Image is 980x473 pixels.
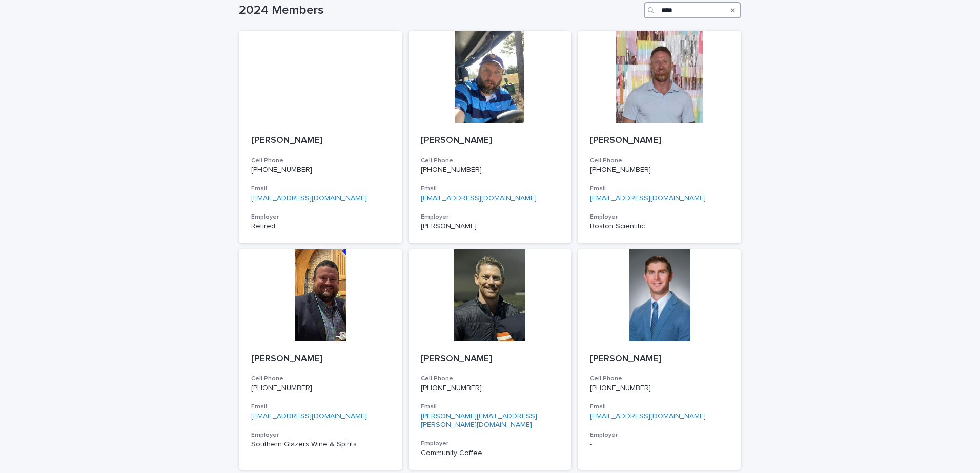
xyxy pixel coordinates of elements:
input: Search [644,2,741,18]
h3: Cell Phone [590,157,729,165]
h3: Email [251,403,390,411]
a: [EMAIL_ADDRESS][DOMAIN_NAME] [251,195,367,202]
a: [PHONE_NUMBER] [421,384,482,392]
h3: Email [421,185,560,193]
a: [PHONE_NUMBER] [590,166,651,174]
h3: Employer [421,213,560,221]
a: [PHONE_NUMBER] [251,166,312,174]
h3: Cell Phone [251,157,390,165]
h3: Employer [251,213,390,221]
a: [PERSON_NAME]Cell Phone[PHONE_NUMBER]Email[EMAIL_ADDRESS][DOMAIN_NAME]EmployerRetired [239,31,402,243]
h3: Email [590,185,729,193]
h3: Cell Phone [590,375,729,383]
h3: Cell Phone [421,157,560,165]
p: [PERSON_NAME] [421,354,560,365]
h3: Employer [421,440,560,448]
a: [EMAIL_ADDRESS][DOMAIN_NAME] [590,195,706,202]
p: [PERSON_NAME] [251,135,390,146]
h1: 2024 Members [239,3,640,18]
a: [PHONE_NUMBER] [590,384,651,392]
a: [EMAIL_ADDRESS][DOMAIN_NAME] [590,413,706,420]
p: Community Coffee [421,449,560,458]
p: [PERSON_NAME] [590,135,729,146]
p: Southern Glazers Wine & Spirits [251,440,390,449]
h3: Email [421,403,560,411]
p: - [590,440,729,449]
a: [PERSON_NAME]Cell Phone[PHONE_NUMBER]Email[EMAIL_ADDRESS][DOMAIN_NAME]Employer- [578,249,741,470]
a: [EMAIL_ADDRESS][DOMAIN_NAME] [421,195,537,202]
p: [PERSON_NAME] [421,222,560,231]
a: [PERSON_NAME]Cell Phone[PHONE_NUMBER]Email[EMAIL_ADDRESS][DOMAIN_NAME]EmployerSouthern Glazers Wi... [239,249,402,470]
h3: Email [251,185,390,193]
a: [EMAIL_ADDRESS][DOMAIN_NAME] [251,413,367,420]
h3: Employer [251,431,390,439]
a: [PHONE_NUMBER] [251,384,312,392]
a: [PERSON_NAME][EMAIL_ADDRESS][PERSON_NAME][DOMAIN_NAME] [421,413,537,428]
p: [PERSON_NAME] [590,354,729,365]
p: [PERSON_NAME] [421,135,560,146]
a: [PERSON_NAME]Cell Phone[PHONE_NUMBER]Email[EMAIL_ADDRESS][DOMAIN_NAME]Employer[PERSON_NAME] [409,31,572,243]
p: Boston Scientific [590,222,729,231]
a: [PHONE_NUMBER] [421,166,482,174]
h3: Email [590,403,729,411]
h3: Cell Phone [421,375,560,383]
h3: Employer [590,213,729,221]
a: [PERSON_NAME]Cell Phone[PHONE_NUMBER]Email[PERSON_NAME][EMAIL_ADDRESS][PERSON_NAME][DOMAIN_NAME]E... [409,249,572,470]
h3: Cell Phone [251,375,390,383]
p: Retired [251,222,390,231]
h3: Employer [590,431,729,439]
a: [PERSON_NAME]Cell Phone[PHONE_NUMBER]Email[EMAIL_ADDRESS][DOMAIN_NAME]EmployerBoston Scientific [578,31,741,243]
p: [PERSON_NAME] [251,354,390,365]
